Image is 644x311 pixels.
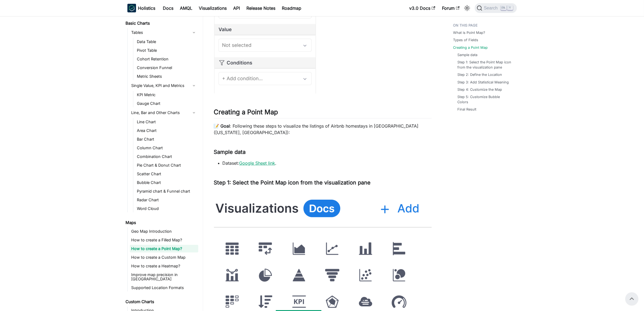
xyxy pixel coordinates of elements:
a: Sample data [458,52,478,57]
a: Bar Chart [136,135,198,143]
nav: Docs sidebar [122,16,203,311]
a: Pyramid chart & Funnel chart [136,187,198,195]
a: KPI Metric [136,91,198,99]
button: Search (Ctrl+K) [475,3,517,13]
a: Scatter Chart [136,170,198,178]
a: Docs [160,4,177,12]
a: Word Cloud [136,205,198,212]
a: Improve map precision in [GEOGRAPHIC_DATA] [130,271,198,283]
a: Radar Chart [136,196,198,204]
a: Gauge Chart [136,100,198,107]
a: Bubble Chart [136,179,198,186]
h2: Creating a Point Map [214,108,432,118]
a: Conversion Funnel [136,64,198,72]
a: AMQL [177,4,196,12]
a: Step 3: Add Statistical Meaning [458,80,509,85]
a: Area Chart [136,127,198,134]
kbd: K [507,5,513,10]
img: Holistics [127,4,136,12]
a: Roadmap [279,4,305,12]
a: Pie Chart & Donut Chart [136,161,198,169]
a: Supported Location Formats [130,284,198,291]
a: Maps [124,219,198,226]
p: 📝 : Following these steps to visualize the listings of Airbnb homestays in [GEOGRAPHIC_DATA] ([US... [214,123,432,136]
a: Step 2: Define the Location [458,72,502,77]
a: Combination Chart [136,153,198,160]
strong: Goal [221,123,230,129]
a: API [230,4,243,12]
a: Pivot Table [136,47,198,54]
a: Data Table [136,38,198,46]
a: Custom Charts [124,298,198,306]
a: Step 4: Customize the Map [458,87,502,92]
b: Holistics [138,5,156,11]
a: Types of Fields [453,37,478,43]
a: v3.0 Docs [406,4,439,12]
a: Tables [130,28,198,37]
a: HolisticsHolistics [127,4,156,12]
button: Scroll back to top [625,292,638,305]
a: Cohort Retention [136,55,198,63]
a: Step 5: Customize Bubble Colors [458,94,511,105]
a: Release Notes [243,4,279,12]
h3: Step 1: Select the Point Map icon from the visualization pane [214,179,432,186]
a: Geo Map Introduction [130,228,198,235]
h3: Sample data [214,149,432,155]
a: Line Chart [136,118,198,126]
a: Visualizations [196,4,230,12]
a: How to create a Heatmap? [130,262,198,270]
span: Search [482,6,501,11]
a: How to create a Custom Map [130,254,198,261]
button: Switch between dark and light mode (currently light mode) [463,4,471,12]
a: Creating a Point Map [453,45,488,50]
a: Basic Charts [124,20,198,27]
li: Dataset: . [223,160,432,166]
a: Line, Bar and Other Charts [130,108,198,117]
a: Single Value, KPI and Metrics [130,81,198,90]
a: Metric Sheets [136,73,198,80]
a: Forum [439,4,463,12]
a: Column Chart [136,144,198,152]
a: How to create a Point Map? [130,245,198,252]
a: Step 1: Select the Point Map icon from the visualization pane [458,60,511,70]
a: Final Result [458,107,477,112]
a: Google Sheet link [239,160,275,166]
a: What is Point Map? [453,30,486,35]
a: How to create a Filled Map? [130,236,198,244]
